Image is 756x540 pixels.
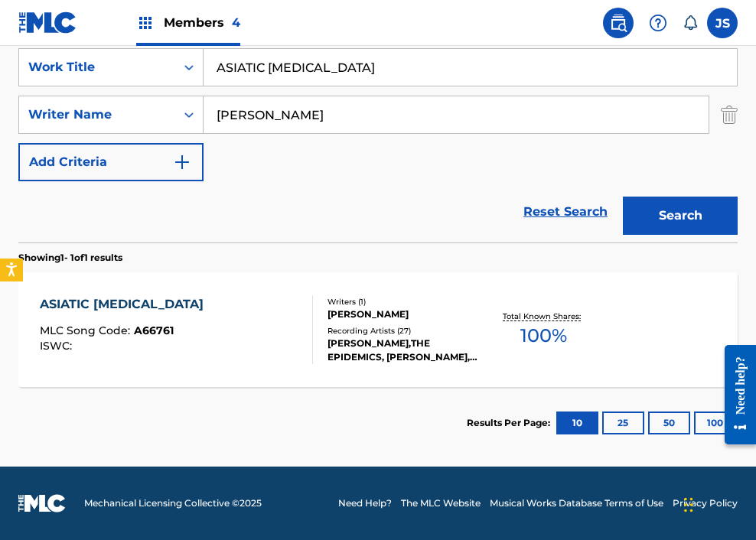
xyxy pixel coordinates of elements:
button: 50 [648,412,690,434]
a: ASIATIC [MEDICAL_DATA]MLC Song Code:A66761ISWC:Writers (1)[PERSON_NAME]Recording Artists (27)[PER... [18,272,738,387]
img: MLC Logo [18,11,77,34]
div: Writers ( 1 ) [327,296,484,307]
span: Members [164,14,240,31]
span: ISWC : [40,339,76,353]
span: 100 % [520,322,567,350]
img: help [649,14,667,32]
div: Help [643,8,673,38]
img: search [609,14,627,32]
p: Showing 1 - 1 of 1 results [18,251,122,265]
form: Search Form [18,48,738,242]
a: Reset Search [516,195,615,229]
img: logo [18,494,66,512]
a: The MLC Website [401,496,481,510]
div: User Menu [707,8,738,38]
span: Mechanical Licensing Collective © 2025 [84,496,262,510]
div: [PERSON_NAME],THE EPIDEMICS, [PERSON_NAME], [PERSON_NAME], [PERSON_NAME] [327,337,484,364]
iframe: Resource Center [713,333,756,456]
span: A66761 [134,324,174,337]
p: Results Per Page: [467,416,554,430]
button: 25 [602,412,644,434]
button: Add Criteria [18,143,204,181]
div: ASIATIC [MEDICAL_DATA] [40,295,211,314]
button: 100 [694,412,736,434]
a: Musical Works Database Terms of Use [490,496,663,510]
iframe: Chat Widget [679,467,756,540]
div: Recording Artists ( 27 ) [327,325,484,337]
div: Work Title [28,58,166,76]
a: Public Search [603,8,634,38]
p: Total Known Shares: [503,311,585,322]
a: Privacy Policy [673,496,738,510]
img: 9d2ae6d4665cec9f34b9.svg [173,153,191,171]
button: 10 [556,412,598,434]
div: [PERSON_NAME] [327,307,484,321]
a: Need Help? [338,496,392,510]
div: Writer Name [28,106,166,124]
div: Drag [684,482,693,528]
img: Delete Criterion [721,96,738,134]
img: Top Rightsholders [136,14,155,32]
div: Notifications [683,15,698,31]
span: 4 [232,15,240,30]
button: Search [623,197,738,235]
span: MLC Song Code : [40,324,134,337]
